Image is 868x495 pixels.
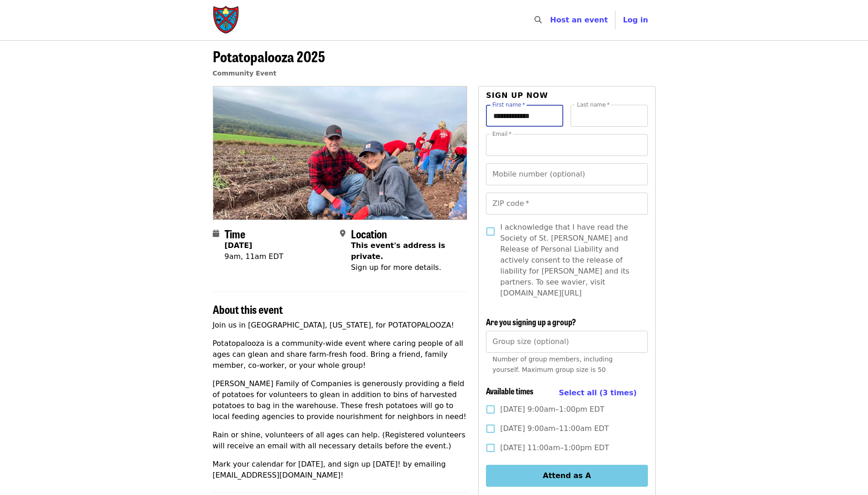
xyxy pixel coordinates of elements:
[213,5,240,35] img: Society of St. Andrew - Home
[213,378,468,422] p: [PERSON_NAME] Family of Companies is generously providing a field of potatoes for volunteers to g...
[486,91,548,100] span: Sign up now
[486,105,563,127] input: First name
[492,355,613,373] span: Number of group members, including yourself. Maximum group size is 50
[623,16,648,24] span: Log in
[340,229,345,238] i: map-marker-alt icon
[486,331,647,353] input: [object Object]
[351,263,441,272] span: Sign up for more details.
[213,430,468,452] p: Rain or shine, volunteers of all ages can help. (Registered volunteers will receive an email with...
[213,229,219,238] i: calendar icon
[500,222,640,299] span: I acknowledge that I have read the Society of St. [PERSON_NAME] and Release of Personal Liability...
[486,163,647,185] input: Mobile number (optional)
[492,102,525,108] label: First name
[571,105,648,127] input: Last name
[213,45,325,67] span: Potatopalooza 2025
[615,11,655,29] button: Log in
[213,338,468,371] p: Potatopalooza is a community-wide event where caring people of all ages can glean and share farm-...
[500,442,609,453] span: [DATE] 11:00am–1:00pm EDT
[577,102,609,108] label: Last name
[500,423,609,434] span: [DATE] 9:00am–11:00am EDT
[486,134,647,156] input: Email
[486,193,647,215] input: ZIP code
[213,301,283,317] span: About this event
[547,9,555,31] input: Search
[225,241,253,250] strong: [DATE]
[486,316,576,328] span: Are you signing up a group?
[351,226,387,242] span: Location
[492,131,512,137] label: Email
[225,226,245,242] span: Time
[559,386,636,400] button: Select all (3 times)
[534,16,542,24] i: search icon
[550,16,608,24] a: Host an event
[213,459,468,481] p: Mark your calendar for [DATE], and sign up [DATE]! by emailing [EMAIL_ADDRESS][DOMAIN_NAME]!
[559,388,636,397] span: Select all (3 times)
[225,251,284,262] div: 9am, 11am EDT
[500,404,604,415] span: [DATE] 9:00am–1:00pm EDT
[213,70,276,77] a: Community Event
[486,465,647,487] button: Attend as A
[213,86,467,219] img: Potatopalooza 2025 organized by Society of St. Andrew
[351,241,445,261] span: This event's address is private.
[486,385,534,397] span: Available times
[213,320,468,331] p: Join us in [GEOGRAPHIC_DATA], [US_STATE], for POTATOPALOOZA!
